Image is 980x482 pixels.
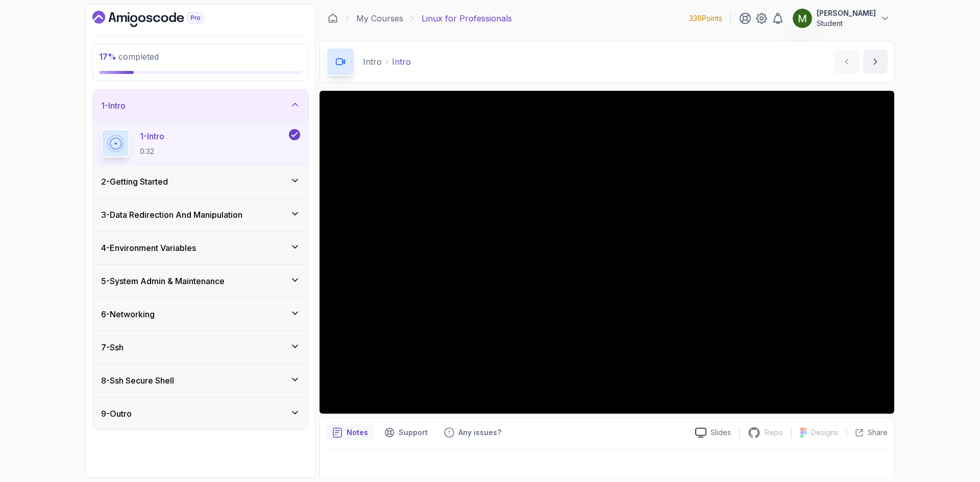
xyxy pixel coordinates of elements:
[811,427,838,438] p: Designs
[101,341,124,353] h3: 7 - Ssh
[92,11,227,27] a: Dashboard
[356,12,403,24] a: My Courses
[438,424,507,441] button: Feedback button
[101,242,196,254] h3: 4 - Environment Variables
[101,275,225,287] h3: 5 - System Admin & Maintenance
[99,52,159,62] span: completed
[140,130,164,142] p: 1 - Intro
[765,427,783,438] p: Repo
[99,52,116,62] span: 17 %
[101,374,174,387] h3: 8 - Ssh Secure Shell
[363,56,382,68] p: Intro
[93,331,308,364] button: 7-Ssh
[93,89,308,122] button: 1-Intro
[93,232,308,264] button: 4-Environment Variables
[101,99,126,112] h3: 1 - Intro
[93,165,308,198] button: 2-Getting Started
[817,18,876,29] p: Student
[846,427,888,438] button: Share
[326,424,374,441] button: notes button
[140,146,164,157] p: 0:32
[835,49,859,74] button: previous content
[101,209,242,221] h3: 3 - Data Redirection And Manipulation
[817,8,876,18] p: [PERSON_NAME]
[93,364,308,397] button: 8-Ssh Secure Shell
[328,13,338,23] a: Dashboard
[101,308,155,320] h3: 6 - Networking
[868,427,888,438] p: Share
[93,298,308,331] button: 6-Networking
[101,129,300,158] button: 1-Intro0:32
[347,427,368,438] p: Notes
[101,408,132,420] h3: 9 - Outro
[320,91,894,414] iframe: 1 - Intro
[93,397,308,430] button: 9-Outro
[687,427,739,438] a: Slides
[863,49,888,74] button: next content
[378,424,434,441] button: Support button
[422,12,512,24] p: Linux for Professionals
[93,265,308,297] button: 5-System Admin & Maintenance
[792,8,890,29] button: user profile image[PERSON_NAME]Student
[458,427,501,438] p: Any issues?
[689,13,722,23] p: 336 Points
[793,9,812,28] img: user profile image
[93,198,308,231] button: 3-Data Redirection And Manipulation
[710,427,731,438] p: Slides
[399,427,428,438] p: Support
[101,175,168,188] h3: 2 - Getting Started
[392,56,411,68] p: Intro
